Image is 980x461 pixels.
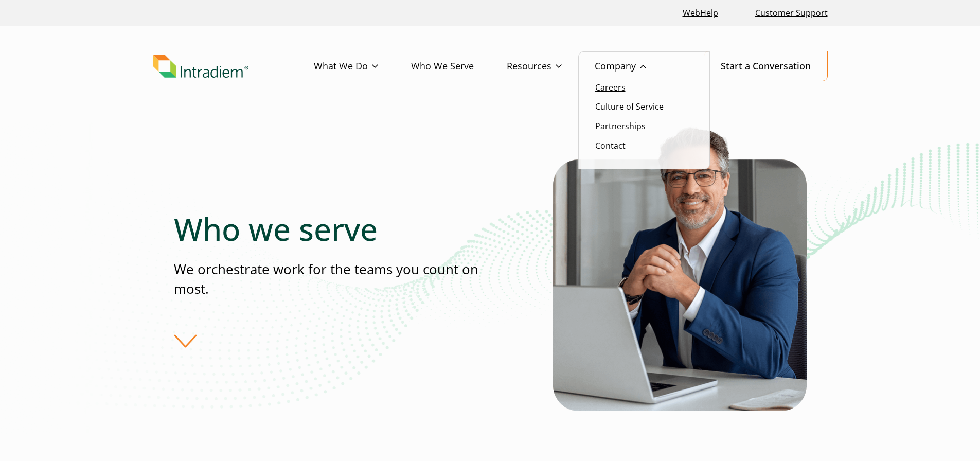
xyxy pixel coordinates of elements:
[751,2,832,24] a: Customer Support
[595,120,646,132] a: Partnerships
[314,51,411,81] a: What We Do
[153,55,248,78] img: Intradiem
[507,51,595,81] a: Resources
[595,140,626,151] a: Contact
[595,51,679,81] a: Company
[595,82,626,93] a: Careers
[153,55,314,78] a: Link to homepage of Intradiem
[704,51,828,81] a: Start a Conversation
[679,2,722,24] a: Link opens in a new window
[553,122,807,411] img: Who Intradiem Serves
[411,51,507,81] a: Who We Serve
[174,210,490,247] h1: Who we serve
[595,101,664,112] a: Culture of Service
[174,260,490,298] p: We orchestrate work for the teams you count on most.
